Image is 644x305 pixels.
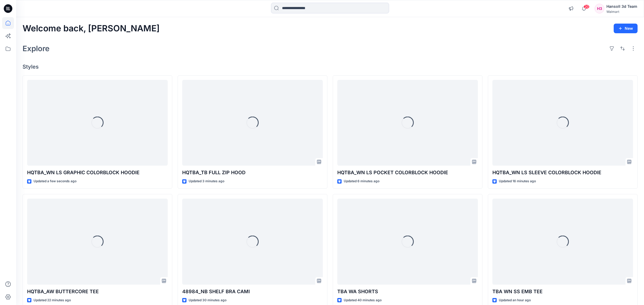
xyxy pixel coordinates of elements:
[34,178,76,184] p: Updated a few seconds ago
[34,297,71,303] p: Updated 22 minutes ago
[492,169,633,176] p: HQTBA_WN LS SLEEVE COLORBLOCK HOODIE
[182,288,323,295] p: 48984_NB SHELF BRA CAMI
[584,5,590,9] span: 20
[499,178,536,184] p: Updated 16 minutes ago
[337,169,478,176] p: HQTBA_WN LS POCKET COLORBLOCK HOODIE
[499,297,531,303] p: Updated an hour ago
[344,297,382,303] p: Updated 40 minutes ago
[189,297,226,303] p: Updated 30 minutes ago
[23,24,160,34] h2: Welcome back, [PERSON_NAME]
[189,178,224,184] p: Updated 3 minutes ago
[614,24,638,33] button: New
[492,288,633,295] p: TBA WN SS EMB TEE
[27,169,168,176] p: HQTBA_WN LS GRAPHIC COLORBLOCK HOODIE
[337,288,478,295] p: TBA WA SHORTS
[606,3,637,10] div: Hansoll 3d Team
[23,64,638,70] h4: Styles
[27,288,168,295] p: HQTBA_AW BUTTERCORE TEE
[344,178,379,184] p: Updated 6 minutes ago
[595,4,604,13] div: H3
[606,10,637,14] div: Walmart
[23,44,50,53] h2: Explore
[182,169,323,176] p: HQTBA_TB FULL ZIP HOOD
